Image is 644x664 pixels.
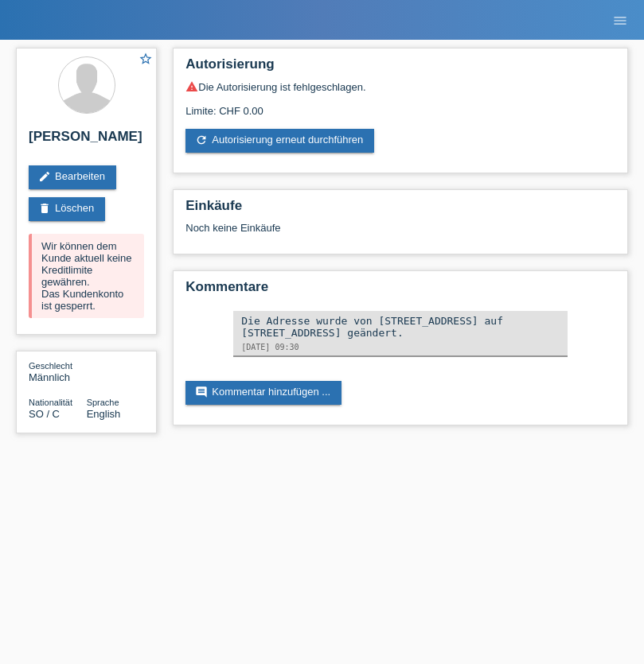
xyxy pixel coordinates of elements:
i: comment [195,386,208,398]
div: Die Adresse wurde von [STREET_ADDRESS] auf [STREET_ADDRESS] geändert. [241,315,560,339]
span: Nationalität [29,398,72,407]
i: warning [185,80,198,93]
h2: [PERSON_NAME] [29,129,144,153]
i: delete [38,202,51,215]
h2: Kommentare [185,279,615,303]
span: English [87,408,121,420]
a: star_border [139,52,153,68]
div: Die Autorisierung ist fehlgeschlagen. [185,80,615,93]
div: Noch keine Einkäufe [185,222,615,246]
span: Somalia / C / 27.04.2015 [29,408,60,420]
a: editBearbeiten [29,165,116,189]
span: Geschlecht [29,361,72,371]
i: refresh [195,134,208,146]
span: Sprache [87,398,119,407]
h2: Einkäufe [185,198,615,222]
a: deleteLöschen [29,197,105,221]
h2: Autorisierung [185,56,615,80]
a: menu [604,15,636,25]
i: edit [38,170,51,183]
div: Limite: CHF 0.00 [185,93,615,117]
i: menu [612,13,628,29]
div: Wir können dem Kunde aktuell keine Kreditlimite gewähren. Das Kundenkonto ist gesperrt. [29,234,144,318]
a: commentKommentar hinzufügen ... [185,381,342,405]
a: refreshAutorisierung erneut durchführen [185,129,374,153]
i: star_border [139,52,153,66]
div: [DATE] 09:30 [241,343,560,351]
div: Männlich [29,359,87,383]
